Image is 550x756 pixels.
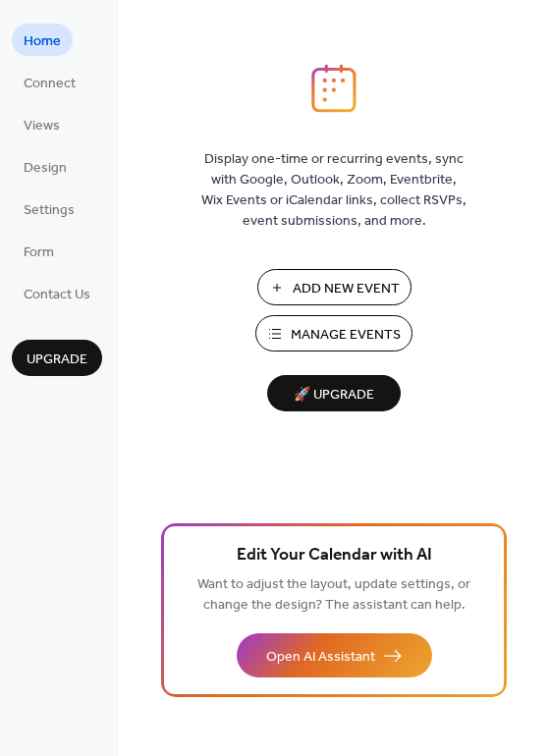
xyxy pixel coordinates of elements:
[12,24,73,56] a: Home
[12,340,102,376] button: Upgrade
[255,315,412,351] button: Manage Events
[24,158,67,179] span: Design
[24,200,75,221] span: Settings
[12,150,79,183] a: Design
[291,325,401,346] span: Manage Events
[311,64,357,113] img: logo_icon.svg
[237,633,432,677] button: Open AI Assistant
[27,350,87,370] span: Upgrade
[24,116,60,136] span: Views
[201,149,467,232] span: Display one-time or recurring events, sync with Google, Outlook, Zoom, Eventbrite, Wix Events or ...
[197,571,470,619] span: Want to adjust the layout, update settings, or change the design? The assistant can help.
[293,279,400,299] span: Add New Event
[266,647,375,668] span: Open AI Assistant
[267,375,401,411] button: 🚀 Upgrade
[279,382,389,408] span: 🚀 Upgrade
[24,31,61,52] span: Home
[237,542,432,569] span: Edit Your Calendar with AI
[24,285,90,305] span: Contact Us
[12,277,102,309] a: Contact Us
[12,192,86,225] a: Settings
[12,235,66,267] a: Form
[12,66,87,98] a: Connect
[12,108,72,140] a: Views
[257,269,412,305] button: Add New Event
[24,243,54,263] span: Form
[24,74,76,94] span: Connect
